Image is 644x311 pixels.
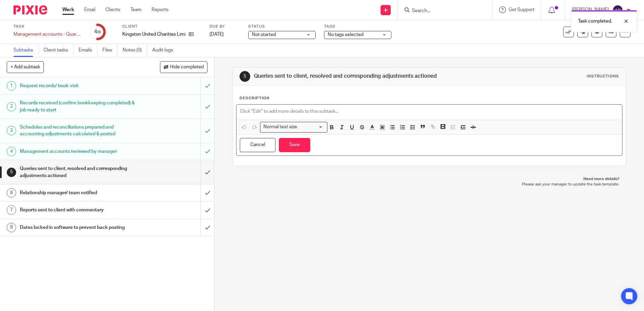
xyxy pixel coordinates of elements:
h1: Relationship manager/ team notified [20,188,136,198]
p: Need more details? [239,176,619,182]
h1: Schedules and reconciliations prepared and accounting adjustments calculated & posted [20,122,136,139]
button: + Add subtask [7,61,44,73]
div: 5 [7,168,16,177]
div: 7 [7,205,16,215]
button: Hide completed [160,61,207,73]
div: 4 [7,147,16,156]
a: Emails [78,44,97,57]
div: 5 [239,71,250,82]
div: 3 [7,126,16,135]
h1: Reports sent to client with commentary [20,205,136,215]
a: Audit logs [152,44,178,57]
span: Not started [252,32,276,37]
div: Instructions [587,74,619,79]
input: Search for option [299,124,323,131]
img: svg%3E [612,5,623,15]
a: Reports [152,6,168,13]
h1: Queries sent to client, resolved and corresponding adjustments actioned [20,164,136,181]
label: Due by [210,24,240,29]
p: Description [239,96,269,101]
h1: Queries sent to client, resolved and corresponding adjustments actioned [254,73,444,80]
div: Search for option [260,122,327,132]
h1: Records received (confirm bookkeeping completed) & job ready to start [20,98,136,115]
p: Task completed. [578,18,612,25]
h1: Management accounts reviewed by manager [20,146,136,157]
small: /8 [97,30,101,34]
div: 1 [7,81,16,91]
a: Files [102,44,118,57]
a: Notes (0) [123,44,147,57]
span: Normal text size [262,124,298,131]
a: Team [130,6,141,13]
span: Hide completed [170,65,204,70]
label: Status [248,24,316,29]
span: [DATE] [210,32,224,37]
span: No tags selected [328,32,363,37]
div: 8 [7,223,16,232]
p: Please ask your manager to update the task template. [239,182,619,187]
a: Work [62,6,74,13]
h1: Request records/ book visit [20,81,136,91]
div: 2 [7,102,16,111]
img: Pixie [13,5,47,14]
label: Task [13,24,81,29]
a: Clients [105,6,120,13]
a: Client tasks [43,44,73,57]
a: Email [84,6,95,13]
a: Subtasks [13,44,38,57]
div: 4 [94,28,101,36]
button: Cancel [240,138,276,152]
button: Save [279,138,310,152]
label: Client [122,24,201,29]
div: Management accounts - Quarterly [13,31,81,38]
p: Kingston United Charities Limited [122,31,185,38]
div: 6 [7,188,16,198]
h1: Dates locked in software to prevent back posting [20,222,136,233]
